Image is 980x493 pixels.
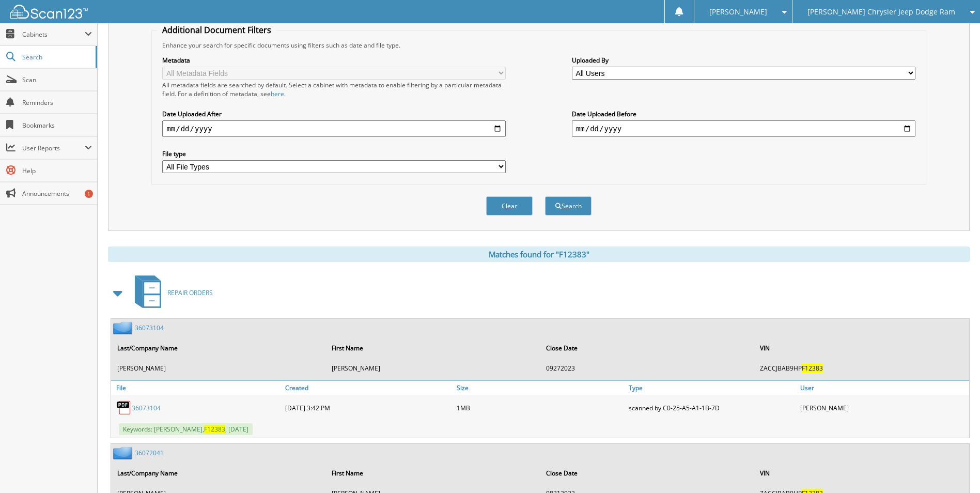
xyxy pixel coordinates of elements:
th: First Name [326,463,540,484]
span: User Reports [22,144,85,152]
div: Enhance your search for specific documents using filters such as date and file type. [157,41,920,50]
button: Search [545,196,592,215]
span: REPAIR ORDERS [167,288,213,297]
label: Date Uploaded After [162,110,506,118]
img: folder2.png [113,446,135,459]
a: REPAIR ORDERS [129,272,213,313]
img: scan123-logo-white.svg [10,5,88,19]
img: PDF.png [116,400,132,415]
a: 36073104 [132,404,161,412]
a: Size [454,381,626,395]
a: here [271,89,284,98]
a: 36073104 [135,323,164,332]
a: Type [626,381,798,395]
label: File type [162,149,506,158]
div: [PERSON_NAME] [798,397,969,418]
span: Keywords: [PERSON_NAME], , [DATE] [119,423,253,435]
div: 1MB [454,397,626,418]
span: Help [22,166,92,175]
span: F12383 [204,425,225,434]
span: [PERSON_NAME] [709,9,767,15]
div: scanned by C0-25-A5-A1-1B-7D [626,397,798,418]
span: Search [22,53,90,61]
div: [DATE] 3:42 PM [283,397,454,418]
span: Scan [22,75,92,84]
span: Bookmarks [22,121,92,130]
a: 36072041 [135,449,164,457]
a: File [111,381,283,395]
label: Date Uploaded Before [572,110,915,118]
a: Created [283,381,454,395]
span: Reminders [22,98,92,107]
a: User [798,381,969,395]
th: Close Date [541,463,754,484]
label: Metadata [162,56,506,65]
td: [PERSON_NAME] [112,360,325,377]
td: 09272023 [541,360,754,377]
span: Announcements [22,189,92,198]
th: Last/Company Name [112,463,325,484]
th: VIN [755,337,968,359]
th: VIN [755,463,968,484]
th: Last/Company Name [112,337,325,359]
input: start [162,120,506,137]
span: F12383 [802,364,823,373]
td: ZACCJBAB9HP [755,360,968,377]
div: Matches found for "F12383" [108,246,970,262]
th: Close Date [541,337,754,359]
td: [PERSON_NAME] [326,360,540,377]
span: Cabinets [22,30,85,39]
label: Uploaded By [572,56,915,65]
span: [PERSON_NAME] Chrysler Jeep Dodge Ram [807,9,955,15]
div: 1 [85,190,93,198]
legend: Additional Document Filters [157,24,276,36]
button: Clear [486,196,533,215]
th: First Name [326,337,540,359]
img: folder2.png [113,321,135,334]
div: All metadata fields are searched by default. Select a cabinet with metadata to enable filtering b... [162,81,506,98]
input: end [572,120,915,137]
